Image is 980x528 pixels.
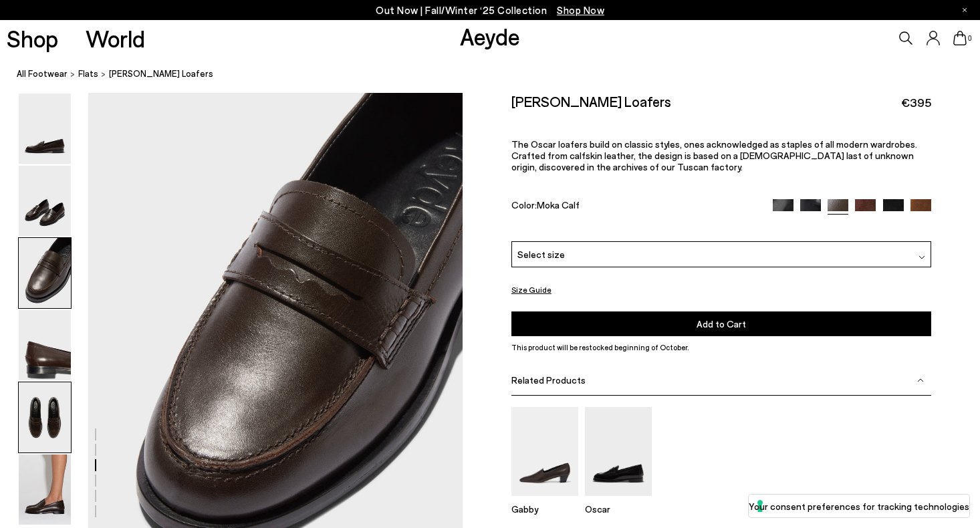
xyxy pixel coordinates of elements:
[511,281,552,298] button: Size Guide
[460,22,520,50] a: Aeyde
[697,318,746,329] span: Add to Cart
[585,487,652,515] a: Oscar Leather Loafers Oscar
[19,94,71,164] img: Oscar Leather Loafers - Image 1
[78,67,98,81] a: flats
[7,27,58,50] a: Shop
[749,499,969,513] label: Your consent preferences for tracking technologies
[511,487,578,515] a: Gabby Almond-Toe Loafers Gabby
[585,503,652,515] p: Oscar
[19,166,71,236] img: Oscar Leather Loafers - Image 2
[901,94,931,111] span: €395
[953,31,967,45] a: 0
[511,93,671,110] h2: [PERSON_NAME] Loafers
[19,454,71,525] img: Oscar Leather Loafers - Image 6
[511,503,578,515] p: Gabby
[19,310,71,380] img: Oscar Leather Loafers - Image 4
[17,67,68,81] a: All Footwear
[86,27,145,50] a: World
[78,68,98,79] span: flats
[918,254,925,261] img: svg%3E
[511,138,917,172] span: The Oscar loafers build on classic styles, ones acknowledged as staples of all modern wardrobes. ...
[517,247,565,261] span: Select size
[967,35,973,42] span: 0
[19,382,71,452] img: Oscar Leather Loafers - Image 5
[537,199,580,211] span: Moka Calf
[557,4,604,16] span: Navigate to /collections/new-in
[917,377,924,384] img: svg%3E
[19,238,71,308] img: Oscar Leather Loafers - Image 3
[511,407,578,496] img: Gabby Almond-Toe Loafers
[749,495,969,517] button: Your consent preferences for tracking technologies
[511,342,931,354] p: This product will be restocked beginning of October.
[511,199,759,215] div: Color:
[376,2,604,19] p: Out Now | Fall/Winter ‘25 Collection
[109,67,213,81] span: [PERSON_NAME] Loafers
[511,311,931,336] button: Add to Cart
[585,407,652,496] img: Oscar Leather Loafers
[17,56,980,93] nav: breadcrumb
[511,374,586,386] span: Related Products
